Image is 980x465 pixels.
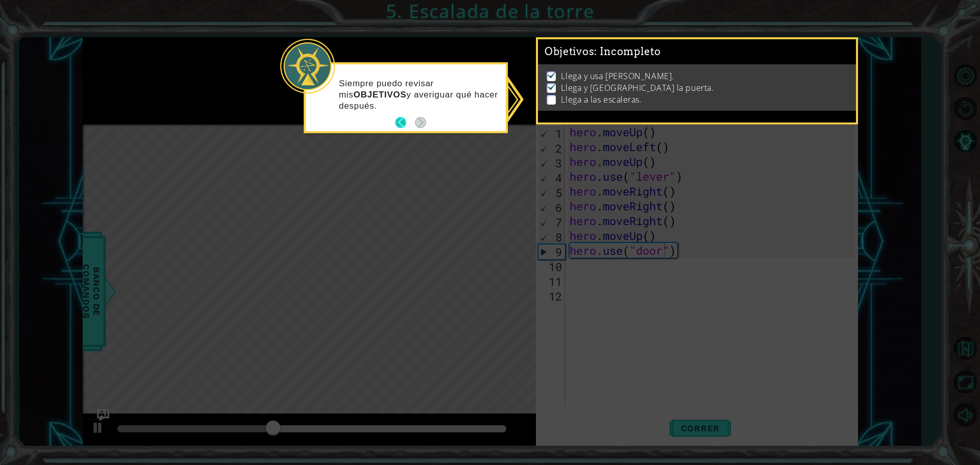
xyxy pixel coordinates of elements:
[547,70,557,79] img: Check mark for checkbox
[561,82,714,93] p: Llega y [GEOGRAPHIC_DATA] la puerta.
[354,90,407,100] strong: OBJETIVOS
[545,45,661,58] span: Objetivos
[561,70,674,82] p: Llega y usa [PERSON_NAME].
[339,78,499,112] p: Siempre puedo revisar mis y averiguar qué hacer después.
[594,45,660,58] span: : Incompleto
[561,94,642,105] p: Llega a las escaleras.
[415,117,426,128] button: Next
[547,82,557,90] img: Check mark for checkbox
[395,117,415,128] button: Back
